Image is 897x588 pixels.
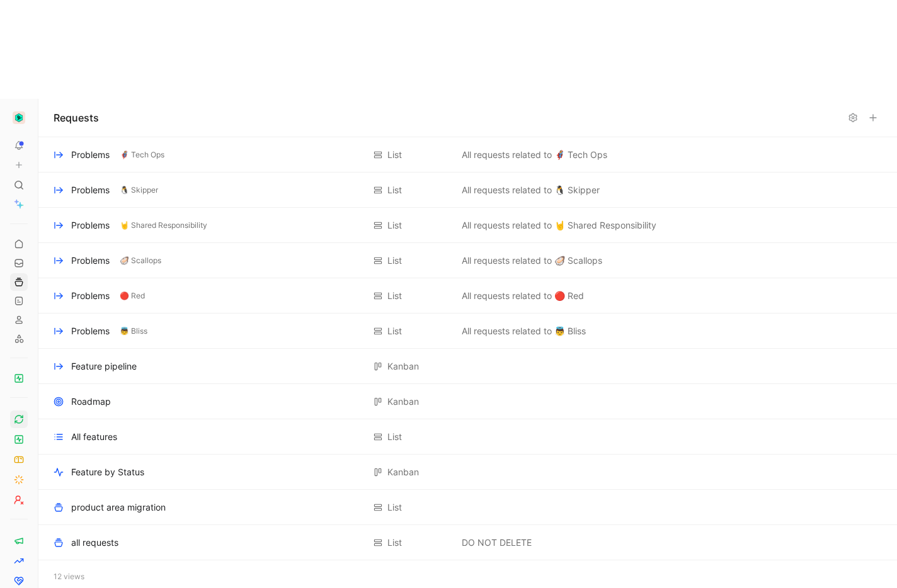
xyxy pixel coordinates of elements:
span: 👼 Bliss [120,325,147,337]
span: All requests related to 🦸 Tech Ops [462,147,607,162]
div: List [387,324,402,339]
div: List [387,500,402,515]
button: 🦪 Scallops [117,255,164,266]
div: Problems🐧 SkipperListAll requests related to 🐧 SkipperView actions [38,172,897,208]
button: 👼 Bliss [117,325,150,337]
span: All requests related to 👼 Bliss [462,324,586,339]
div: Kanban [387,394,419,409]
div: Problems [71,183,110,198]
div: all requests [71,535,118,550]
button: All requests related to 🔴 Red [459,288,586,303]
img: Zinc [13,111,25,124]
span: All requests related to 🐧 Skipper [462,183,600,198]
div: Feature by StatusKanbanView actions [38,455,897,490]
button: 🔴 Red [117,290,147,302]
div: product area migrationListView actions [38,490,897,525]
div: Kanban [387,359,419,374]
div: Problems🔴 RedListAll requests related to 🔴 RedView actions [38,278,897,314]
div: List [387,183,402,198]
button: All requests related to 🦪 Scallops [459,253,605,268]
span: 🔴 Red [120,290,145,302]
div: Problems🤘 Shared ResponsibilityListAll requests related to 🤘 Shared ResponsibilityView actions [38,208,897,243]
div: List [387,253,402,268]
div: List [387,218,402,233]
div: all requestsListDO NOT DELETEView actions [38,525,897,560]
div: Roadmap [71,394,111,409]
div: RoadmapKanbanView actions [38,384,897,419]
div: Kanban [387,465,419,480]
span: 🐧 Skipper [120,184,158,196]
button: 🤘 Shared Responsibility [117,220,210,231]
span: All requests related to 🔴 Red [462,288,584,303]
div: All features [71,429,117,444]
span: DO NOT DELETE [462,535,532,550]
span: 🦸 Tech Ops [120,149,164,161]
div: List [387,147,402,162]
button: 🦸 Tech Ops [117,149,167,161]
h1: Requests [54,110,99,125]
button: 🐧 Skipper [117,184,161,196]
div: product area migration [71,500,166,515]
span: All requests related to 🦪 Scallops [462,253,602,268]
div: All featuresListView actions [38,419,897,455]
button: DO NOT DELETE [459,535,534,550]
span: 🦪 Scallops [120,254,161,267]
div: Feature pipeline [71,359,137,374]
div: Problems [71,253,110,268]
button: All requests related to 🐧 Skipper [459,183,602,198]
div: Problems [71,147,110,162]
div: List [387,535,402,550]
span: All requests related to 🤘 Shared Responsibility [462,218,656,233]
div: Problems🦪 ScallopsListAll requests related to 🦪 ScallopsView actions [38,243,897,278]
span: 🤘 Shared Responsibility [120,219,207,232]
button: Zinc [10,109,28,127]
div: Problems👼 BlissListAll requests related to 👼 BlissView actions [38,314,897,349]
div: Problems [71,324,110,339]
button: All requests related to 🦸 Tech Ops [459,147,610,162]
div: Problems [71,218,110,233]
div: Feature by Status [71,465,144,480]
div: Problems🦸 Tech OpsListAll requests related to 🦸 Tech OpsView actions [38,137,897,172]
button: All requests related to 👼 Bliss [459,324,588,339]
div: List [387,288,402,303]
div: List [387,429,402,444]
div: Problems [71,288,110,303]
button: All requests related to 🤘 Shared Responsibility [459,218,659,233]
div: Feature pipelineKanbanView actions [38,349,897,384]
